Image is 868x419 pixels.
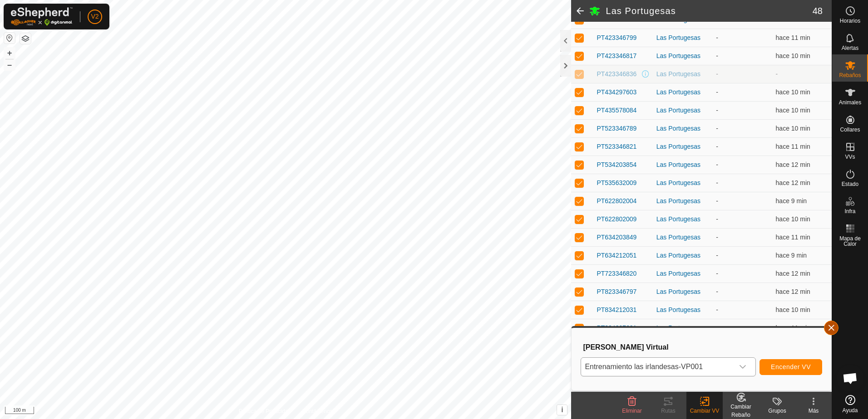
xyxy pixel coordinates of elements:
[716,179,718,186] app-display-virtual-paddock-transition: -
[597,106,636,115] span: PT435578084
[597,196,636,206] span: PT622802004
[837,365,864,392] div: Chat abierto
[734,358,752,376] div: dropdown trigger
[656,33,709,43] div: Las Portugesas
[597,214,636,224] span: PT622802009
[656,51,709,61] div: Las Portugesas
[840,18,860,24] span: Horarios
[843,408,858,413] span: Ayuda
[656,69,709,79] div: Las Portugesas
[583,343,822,351] h3: [PERSON_NAME] Virtual
[716,52,718,59] app-display-virtual-paddock-transition: -
[832,391,868,417] a: Ayuda
[656,233,709,242] div: Las Portugesas
[597,51,636,61] span: PT423346817
[776,179,810,186] span: 12 sept 2025, 17:41
[597,178,636,188] span: PT535632009
[650,407,686,415] div: Rutas
[20,33,31,44] button: Capas del Mapa
[4,48,15,58] button: +
[4,59,15,70] button: –
[656,269,709,278] div: Las Portugesas
[839,73,861,78] span: Rebaños
[842,45,858,51] span: Alertas
[776,288,810,295] span: 12 sept 2025, 17:42
[597,323,636,333] span: PT834297601
[771,363,811,370] span: Encender VV
[597,233,636,242] span: PT634203849
[597,69,636,79] span: PT423346836
[716,125,718,132] app-display-virtual-paddock-transition: -
[557,405,567,415] button: i
[776,52,810,59] span: 12 sept 2025, 17:43
[597,142,636,151] span: PT523346821
[844,209,855,214] span: Infra
[776,107,810,114] span: 12 sept 2025, 17:44
[656,196,709,206] div: Las Portugesas
[11,7,73,26] img: Logo Gallagher
[656,124,709,133] div: Las Portugesas
[776,270,810,277] span: 12 sept 2025, 17:41
[776,143,810,150] span: 12 sept 2025, 17:42
[597,305,636,315] span: PT834212031
[656,287,709,297] div: Las Portugesas
[716,215,718,223] app-display-virtual-paddock-transition: -
[776,215,810,223] span: 12 sept 2025, 17:43
[656,305,709,315] div: Las Portugesas
[716,70,718,78] app-display-virtual-paddock-transition: -
[716,197,718,205] app-display-virtual-paddock-transition: -
[776,125,810,132] span: 12 sept 2025, 17:44
[776,324,810,331] span: 12 sept 2025, 17:42
[716,143,718,150] app-display-virtual-paddock-transition: -
[716,234,718,241] app-display-virtual-paddock-transition: -
[759,359,822,375] button: Encender VV
[716,324,718,331] app-display-virtual-paddock-transition: -
[716,252,718,259] app-display-virtual-paddock-transition: -
[4,33,15,44] button: Restablecer Mapa
[839,100,861,105] span: Animales
[776,252,807,259] span: 12 sept 2025, 17:44
[597,269,636,278] span: PT723346820
[723,403,759,419] div: Cambiar Rebaño
[834,236,866,247] span: Mapa de Calor
[656,142,709,151] div: Las Portugesas
[776,234,810,241] span: 12 sept 2025, 17:42
[795,407,832,415] div: Más
[716,34,718,41] app-display-virtual-paddock-transition: -
[776,16,807,23] span: 12 sept 2025, 17:44
[776,306,810,313] span: 12 sept 2025, 17:43
[776,197,807,205] span: 12 sept 2025, 17:44
[561,406,563,414] span: i
[302,407,332,415] a: Contáctenos
[606,5,812,16] h2: Las Portugesas
[716,288,718,295] app-display-virtual-paddock-transition: -
[597,287,636,297] span: PT823346797
[776,34,810,41] span: 12 sept 2025, 17:42
[91,12,99,21] span: V2
[597,251,636,260] span: PT634212051
[656,160,709,170] div: Las Portugesas
[239,407,291,415] a: Política de Privacidad
[716,161,718,168] app-display-virtual-paddock-transition: -
[759,407,795,415] div: Grupos
[656,106,709,115] div: Las Portugesas
[716,16,718,23] app-display-virtual-paddock-transition: -
[597,160,636,170] span: PT534203854
[813,4,823,18] span: 48
[597,33,636,43] span: PT423346799
[842,181,858,187] span: Estado
[656,88,709,97] div: Las Portugesas
[845,154,855,160] span: VVs
[597,88,636,97] span: PT434297603
[776,161,810,168] span: 12 sept 2025, 17:41
[716,306,718,313] app-display-virtual-paddock-transition: -
[656,214,709,224] div: Las Portugesas
[581,358,734,376] span: Entrenamiento las irlandesas-VP001
[597,124,636,133] span: PT523346789
[776,88,810,96] span: 12 sept 2025, 17:43
[656,178,709,188] div: Las Portugesas
[716,107,718,114] app-display-virtual-paddock-transition: -
[686,407,723,415] div: Cambiar VV
[656,323,709,333] div: Las Portugesas
[840,127,860,132] span: Collares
